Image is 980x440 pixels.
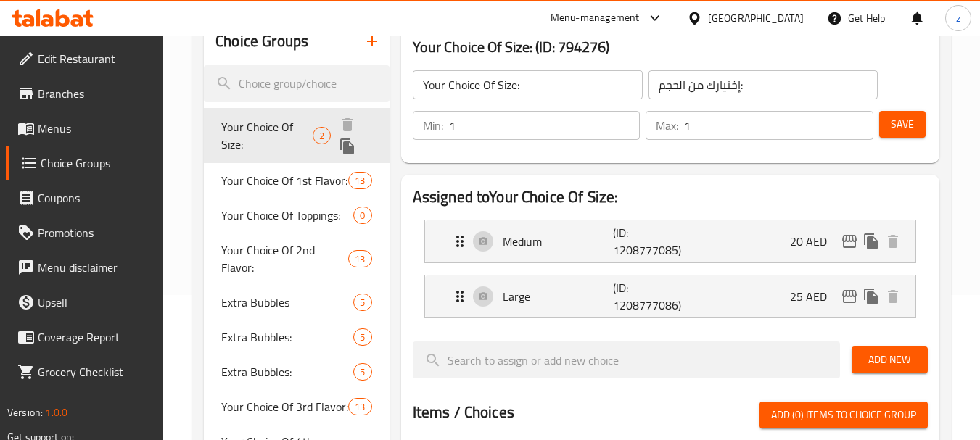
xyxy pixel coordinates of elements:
[348,172,371,189] div: Choices
[221,241,348,276] span: Your Choice Of 2nd Flavor:
[349,174,371,188] span: 13
[353,328,371,346] div: Choices
[221,328,353,346] span: Extra Bubbles:
[852,346,928,373] button: Add New
[860,231,882,252] button: duplicate
[204,285,389,320] div: Extra Bubbles5
[503,288,614,305] p: Large
[221,363,353,381] span: Extra Bubbles:
[839,231,860,252] button: edit
[6,285,164,320] a: Upsell
[956,10,960,26] span: z
[353,207,371,224] div: Choices
[882,286,904,307] button: delete
[759,402,928,428] button: Add (0) items to choice group
[204,65,389,102] input: search
[6,76,164,111] a: Branches
[413,186,928,208] h2: Assigned to Your Choice Of Size:
[863,351,916,369] span: Add New
[839,286,860,307] button: edit
[348,250,371,267] div: Choices
[6,41,164,76] a: Edit Restaurant
[38,328,152,346] span: Coverage Report
[771,406,916,424] span: Add (0) items to choice group
[613,224,687,259] p: (ID: 1208777085)
[38,50,152,67] span: Edit Restaurant
[221,398,348,415] span: Your Choice Of 3rd Flavor:
[337,136,358,157] button: duplicate
[204,354,389,389] div: Extra Bubbles:5
[354,331,371,344] span: 5
[879,111,926,138] button: Save
[551,9,640,27] div: Menu-management
[41,154,152,172] span: Choice Groups
[38,294,152,311] span: Upsell
[6,180,164,215] a: Coupons
[38,363,152,381] span: Grocery Checklist
[38,85,152,102] span: Branches
[656,117,678,134] p: Max:
[354,296,371,310] span: 5
[7,403,43,422] span: Version:
[790,288,839,305] p: 25 AED
[221,172,348,189] span: Your Choice Of 1st Flavor:
[353,363,371,381] div: Choices
[313,129,330,143] span: 2
[204,108,389,163] div: Your Choice Of Size:2deleteduplicate
[6,250,164,285] a: Menu disclaimer
[503,233,614,250] p: Medium
[353,294,371,311] div: Choices
[204,233,389,285] div: Your Choice Of 2nd Flavor:13
[204,198,389,233] div: Your Choice Of Toppings:0
[425,220,915,262] div: Expand
[613,279,687,314] p: (ID: 1208777086)
[425,275,915,317] div: Expand
[891,115,914,133] span: Save
[45,403,67,422] span: 1.0.0
[38,120,152,137] span: Menus
[6,354,164,389] a: Grocery Checklist
[221,207,353,224] span: Your Choice Of Toppings:
[413,269,928,324] li: Expand
[313,127,331,144] div: Choices
[860,286,882,307] button: duplicate
[413,214,928,269] li: Expand
[6,146,164,180] a: Choice Groups
[38,189,152,207] span: Coupons
[6,215,164,250] a: Promotions
[790,233,839,250] p: 20 AED
[221,294,353,311] span: Extra Bubbles
[413,36,928,59] h3: Your Choice Of Size: (ID: 794276)
[38,259,152,276] span: Menu disclaimer
[38,224,152,241] span: Promotions
[337,114,358,136] button: delete
[354,365,371,379] span: 5
[204,389,389,424] div: Your Choice Of 3rd Flavor:13
[221,118,313,153] span: Your Choice Of Size:
[6,320,164,354] a: Coverage Report
[882,231,904,252] button: delete
[423,117,443,134] p: Min:
[348,398,371,415] div: Choices
[349,400,371,414] span: 13
[413,341,840,378] input: search
[204,320,389,354] div: Extra Bubbles:5
[349,252,371,266] span: 13
[204,163,389,198] div: Your Choice Of 1st Flavor:13
[6,111,164,146] a: Menus
[215,30,308,52] h2: Choice Groups
[413,402,514,423] h2: Items / Choices
[708,10,804,26] div: [GEOGRAPHIC_DATA]
[354,209,371,223] span: 0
